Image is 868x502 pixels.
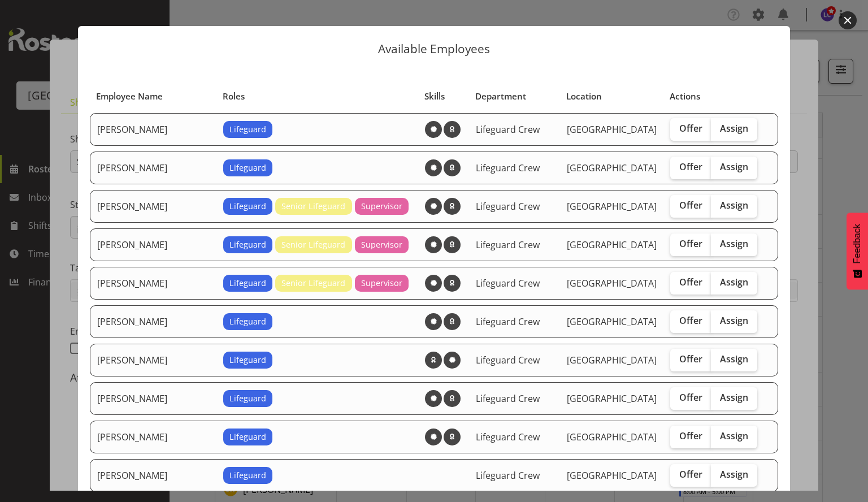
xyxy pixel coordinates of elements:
[90,344,216,376] td: [PERSON_NAME]
[90,459,216,492] td: [PERSON_NAME]
[566,90,602,103] span: Location
[567,277,657,289] span: [GEOGRAPHIC_DATA]
[281,277,345,289] span: Senior Lifeguard
[229,162,266,174] span: Lifeguard
[229,354,266,366] span: Lifeguard
[720,200,748,211] span: Assign
[361,200,402,213] span: Supervisor
[361,239,402,251] span: Supervisor
[476,277,540,289] span: Lifeguard Crew
[229,469,266,482] span: Lifeguard
[720,430,748,442] span: Assign
[229,392,266,405] span: Lifeguard
[567,123,657,136] span: [GEOGRAPHIC_DATA]
[89,43,779,55] p: Available Employees
[679,469,702,480] span: Offer
[567,469,657,482] span: [GEOGRAPHIC_DATA]
[90,267,216,300] td: [PERSON_NAME]
[476,123,540,136] span: Lifeguard Crew
[223,90,245,103] span: Roles
[720,469,748,480] span: Assign
[567,354,657,366] span: [GEOGRAPHIC_DATA]
[852,224,862,263] span: Feedback
[679,353,702,365] span: Offer
[476,315,540,328] span: Lifeguard Crew
[679,123,702,134] span: Offer
[720,315,748,326] span: Assign
[229,123,266,136] span: Lifeguard
[567,315,657,328] span: [GEOGRAPHIC_DATA]
[229,315,266,328] span: Lifeguard
[229,200,266,213] span: Lifeguard
[670,90,700,103] span: Actions
[476,162,540,174] span: Lifeguard Crew
[90,152,216,184] td: [PERSON_NAME]
[476,431,540,443] span: Lifeguard Crew
[720,161,748,172] span: Assign
[720,276,748,288] span: Assign
[90,228,216,261] td: [PERSON_NAME]
[679,276,702,288] span: Offer
[679,315,702,326] span: Offer
[281,239,345,251] span: Senior Lifeguard
[476,392,540,405] span: Lifeguard Crew
[90,421,216,453] td: [PERSON_NAME]
[476,469,540,482] span: Lifeguard Crew
[679,430,702,442] span: Offer
[567,392,657,405] span: [GEOGRAPHIC_DATA]
[567,431,657,443] span: [GEOGRAPHIC_DATA]
[90,113,216,146] td: [PERSON_NAME]
[90,190,216,223] td: [PERSON_NAME]
[476,200,540,213] span: Lifeguard Crew
[229,431,266,443] span: Lifeguard
[567,162,657,174] span: [GEOGRAPHIC_DATA]
[679,392,702,403] span: Offer
[90,305,216,338] td: [PERSON_NAME]
[96,90,163,103] span: Employee Name
[475,90,526,103] span: Department
[679,200,702,211] span: Offer
[720,123,748,134] span: Assign
[90,382,216,415] td: [PERSON_NAME]
[679,238,702,249] span: Offer
[229,239,266,251] span: Lifeguard
[476,354,540,366] span: Lifeguard Crew
[567,239,657,251] span: [GEOGRAPHIC_DATA]
[424,90,445,103] span: Skills
[720,353,748,365] span: Assign
[720,238,748,249] span: Assign
[229,277,266,289] span: Lifeguard
[281,200,345,213] span: Senior Lifeguard
[476,239,540,251] span: Lifeguard Crew
[567,200,657,213] span: [GEOGRAPHIC_DATA]
[679,161,702,172] span: Offer
[720,392,748,403] span: Assign
[361,277,402,289] span: Supervisor
[847,213,868,289] button: Feedback - Show survey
